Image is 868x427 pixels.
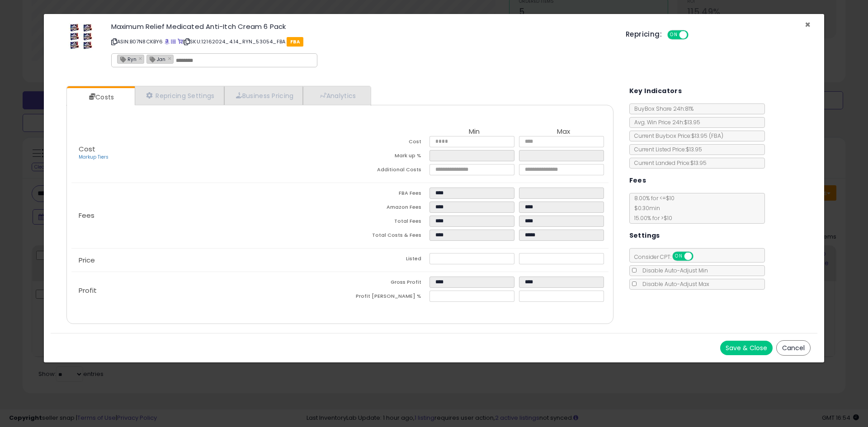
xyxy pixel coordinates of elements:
[805,18,811,31] span: ×
[135,86,224,105] a: Repricing Settings
[165,38,170,45] a: BuyBox page
[668,31,679,39] span: ON
[629,175,646,186] h5: Fees
[630,118,700,126] span: Avg. Win Price 24h: $13.95
[638,280,709,288] span: Disable Auto-Adjust Max
[71,145,340,161] p: Cost
[629,230,660,241] h5: Settings
[71,212,340,219] p: Fees
[340,253,429,267] td: Listed
[287,37,303,47] span: FBA
[630,159,707,167] span: Current Landed Price: $13.95
[147,55,165,63] span: Jan
[709,132,723,140] span: ( FBA )
[630,132,723,140] span: Current Buybox Price:
[630,105,693,113] span: BuyBox Share 24h: 81%
[340,277,429,291] td: Gross Profit
[71,257,340,264] p: Price
[303,86,370,105] a: Analytics
[626,31,662,38] h5: Repricing:
[340,136,429,150] td: Cost
[691,132,723,140] span: $13.95
[630,204,660,212] span: $0.30 min
[340,230,429,244] td: Total Costs & Fees
[692,253,706,260] span: OFF
[71,287,340,294] p: Profit
[630,194,675,222] span: 8.00 % for <= $10
[168,54,173,62] a: ×
[340,164,429,178] td: Additional Costs
[340,188,429,202] td: FBA Fees
[118,55,137,63] span: Ryn
[687,31,702,39] span: OFF
[720,341,773,355] button: Save & Close
[69,23,93,50] img: 51iywcUgeHL._SL60_.jpg
[630,145,702,153] span: Current Listed Price: $13.95
[519,128,609,136] th: Max
[171,38,176,45] a: All offer listings
[630,214,672,222] span: 15.00 % for > $10
[638,267,708,274] span: Disable Auto-Adjust Min
[178,38,183,45] a: Your listing only
[67,88,134,106] a: Costs
[340,216,429,230] td: Total Fees
[340,202,429,216] td: Amazon Fees
[673,253,684,260] span: ON
[340,291,429,305] td: Profit [PERSON_NAME] %
[340,150,429,164] td: Mark up %
[79,154,108,160] a: Markup Tiers
[139,54,144,62] a: ×
[111,23,613,30] h3: Maximum Relief Medicated Anti-Itch Cream 6 Pack
[776,340,811,356] button: Cancel
[630,253,705,261] span: Consider CPT:
[111,34,613,49] p: ASIN: B07N8CKBY6 | SKU: 12162024_4.14_RYN_53054_FBA
[429,128,519,136] th: Min
[224,86,303,105] a: Business Pricing
[629,85,682,97] h5: Key Indicators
